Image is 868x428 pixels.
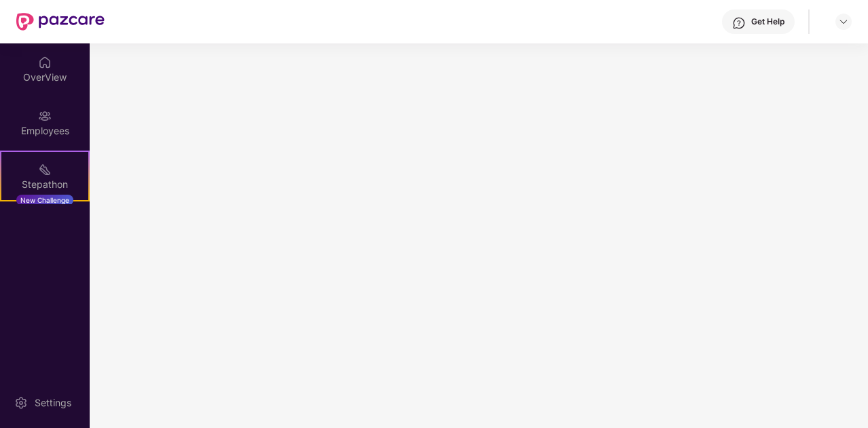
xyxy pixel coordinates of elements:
[732,16,746,30] img: svg+xml;base64,PHN2ZyBpZD0iSGVscC0zMngzMiIgeG1sbnM9Imh0dHA6Ly93d3cudzMub3JnLzIwMDAvc3ZnIiB3aWR0aD...
[1,178,88,191] div: Stepathon
[16,195,73,206] div: New Challenge
[38,163,52,176] img: svg+xml;base64,PHN2ZyB4bWxucz0iaHR0cDovL3d3dy53My5vcmcvMjAwMC9zdmciIHdpZHRoPSIyMSIgaGVpZ2h0PSIyMC...
[838,16,849,27] img: svg+xml;base64,PHN2ZyBpZD0iRHJvcGRvd24tMzJ4MzIiIHhtbG5zPSJodHRwOi8vd3d3LnczLm9yZy8yMDAwL3N2ZyIgd2...
[751,16,784,27] div: Get Help
[38,56,52,69] img: svg+xml;base64,PHN2ZyBpZD0iSG9tZSIgeG1sbnM9Imh0dHA6Ly93d3cudzMub3JnLzIwMDAvc3ZnIiB3aWR0aD0iMjAiIG...
[31,396,75,410] div: Settings
[16,13,105,31] img: New Pazcare Logo
[38,109,52,123] img: svg+xml;base64,PHN2ZyBpZD0iRW1wbG95ZWVzIiB4bWxucz0iaHR0cDovL3d3dy53My5vcmcvMjAwMC9zdmciIHdpZHRoPS...
[14,396,28,410] img: svg+xml;base64,PHN2ZyBpZD0iU2V0dGluZy0yMHgyMCIgeG1sbnM9Imh0dHA6Ly93d3cudzMub3JnLzIwMDAvc3ZnIiB3aW...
